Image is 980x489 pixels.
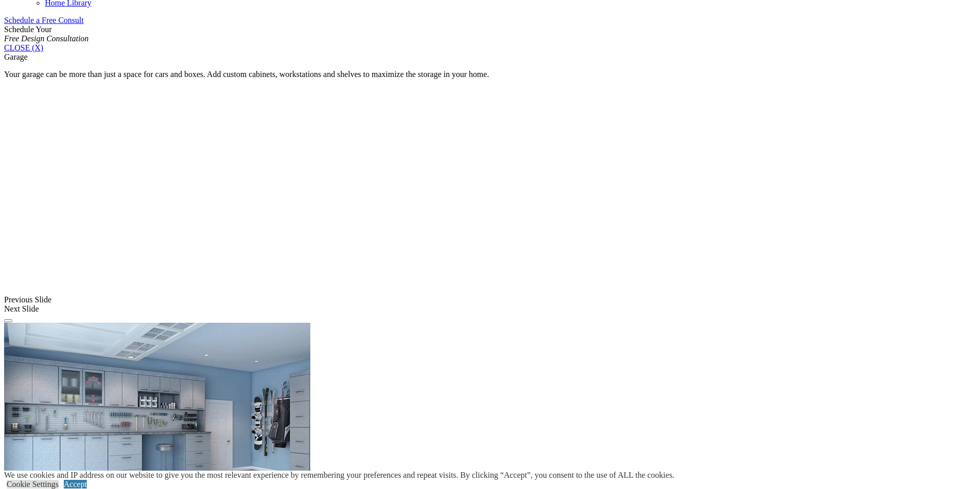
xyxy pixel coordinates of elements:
[4,319,12,322] button: Click here to pause slide show
[4,471,674,480] div: We use cookies and IP address on our website to give you the most relevant experience by remember...
[4,70,976,79] p: Your garage can be more than just a space for cars and boxes. Add custom cabinets, workstations a...
[64,480,87,488] a: Accept
[4,34,89,43] em: Free Design Consultation
[4,16,84,24] a: Schedule a Free Consult (opens a dropdown menu)
[7,480,59,488] a: Cookie Settings
[4,25,89,43] span: Schedule Your
[4,295,976,304] div: Previous Slide
[4,53,28,61] span: Garage
[4,43,43,52] a: CLOSE (X)
[4,304,976,314] div: Next Slide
